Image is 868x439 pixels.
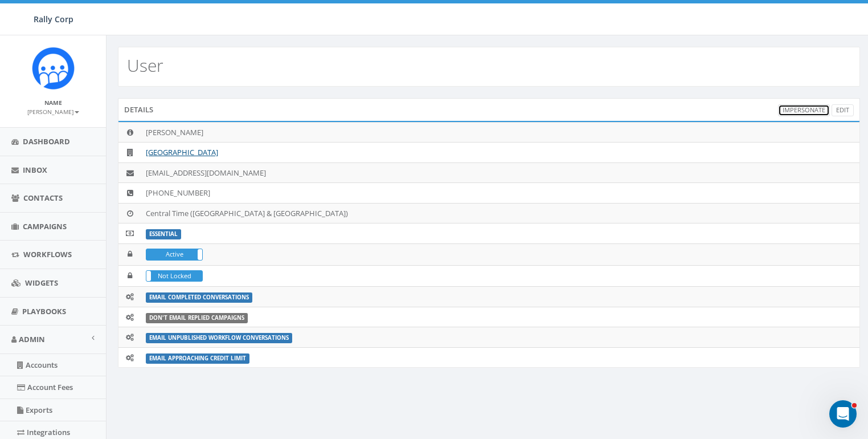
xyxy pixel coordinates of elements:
[127,56,163,75] h2: User
[22,306,66,316] span: Playbooks
[146,249,203,260] div: ActiveIn Active
[34,14,73,25] span: Rally Corp
[23,136,70,147] span: Dashboard
[23,249,72,259] span: Workflows
[146,229,181,239] label: ESSENTIAL
[146,292,252,303] label: Email Completed Conversations
[141,183,859,204] td: [PHONE_NUMBER]
[146,249,202,259] label: Active
[32,47,75,90] img: Icon_1.png
[141,162,859,183] td: [EMAIL_ADDRESS][DOMAIN_NAME]
[146,333,292,343] label: Email Unpublished Workflow Conversations
[141,122,859,143] td: [PERSON_NAME]
[146,271,202,281] label: Not Locked
[23,193,63,203] span: Contacts
[25,278,58,288] span: Widgets
[23,165,47,175] span: Inbox
[146,353,249,364] label: Email Approaching Credit Limit
[146,147,218,157] a: [GEOGRAPHIC_DATA]
[778,104,830,116] a: Impersonate
[27,106,79,116] a: [PERSON_NAME]
[19,334,45,344] span: Admin
[146,270,203,282] div: LockedNot Locked
[44,99,62,107] small: Name
[141,203,859,223] td: Central Time ([GEOGRAPHIC_DATA] & [GEOGRAPHIC_DATA])
[118,98,860,121] div: Details
[23,221,67,231] span: Campaigns
[27,108,79,116] small: [PERSON_NAME]
[146,313,248,323] label: Don't Email Replied Campaigns
[832,104,854,116] a: Edit
[829,400,857,428] iframe: Intercom live chat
